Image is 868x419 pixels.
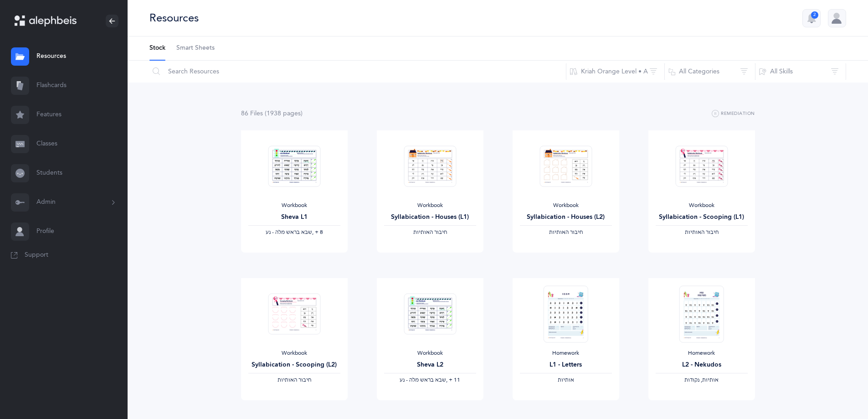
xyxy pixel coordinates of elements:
[404,145,456,187] img: Syllabication-Workbook-Level-1-EN_Orange_Houses_thumbnail_1741114714.png
[539,145,592,187] img: Syllabication-Workbook-Level-2-Houses-EN_thumbnail_1741114840.png
[811,11,818,19] div: 2
[248,350,340,357] div: Workbook
[520,202,612,209] div: Workbook
[712,109,755,119] button: Remediation
[260,110,263,117] span: s
[684,377,719,383] span: ‫אותיות, נקודות‬
[266,229,312,235] span: ‫שבא בראש מלה - נע‬
[248,212,340,222] div: Sheva L1
[298,110,301,117] span: s
[265,110,303,117] span: (1938 page )
[656,350,748,357] div: Homework
[802,9,821,27] button: 2
[25,251,48,260] span: Support
[384,350,476,357] div: Workbook
[656,212,748,222] div: Syllabication - Scooping (L1)
[384,360,476,370] div: Sheva L2
[384,202,476,209] div: Workbook
[558,377,574,383] span: ‫אותיות‬
[241,110,263,117] span: 86 File
[248,360,340,370] div: Syllabication - Scooping (L2)
[549,229,583,235] span: ‫חיבור האותיות‬
[248,229,340,236] div: ‪, + 8‬
[400,377,446,383] span: ‫שבא בראש מלה - נע‬
[685,229,719,235] span: ‫חיבור האותיות‬
[679,285,724,342] img: Homework_L2_Nekudos_O_EN_thumbnail_1739258670.png
[755,61,846,83] button: All Skills
[268,145,320,187] img: Sheva-Workbook-Orange-A-L1_EN_thumbnail_1757036998.png
[404,293,456,335] img: Sheva-Workbook-Orange-A-L2_EN_thumbnail_1757037028.png
[656,360,748,370] div: L2 - Nekudos
[277,377,311,383] span: ‫חיבור האותיות‬
[520,360,612,370] div: L1 - Letters
[566,61,665,83] button: Kriah Orange Level • A
[656,202,748,209] div: Workbook
[268,293,320,335] img: Syllabication-Workbook-Level-2-Scooping-EN_thumbnail_1724263547.png
[520,212,612,222] div: Syllabication - Houses (L2)
[664,61,755,83] button: All Categories
[520,350,612,357] div: Homework
[413,229,447,235] span: ‫חיבור האותיות‬
[248,202,340,209] div: Workbook
[543,285,588,342] img: Homework_L1_Letters_O_Orange_EN_thumbnail_1731215263.png
[149,10,199,26] div: Resources
[675,145,728,187] img: Syllabication-Workbook-Level-1-EN_Orange_Scooping_thumbnail_1741114890.png
[384,377,476,384] div: ‪, + 11‬
[384,212,476,222] div: Syllabication - Houses (L1)
[149,61,566,83] input: Search Resources
[176,44,215,53] span: Smart Sheets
